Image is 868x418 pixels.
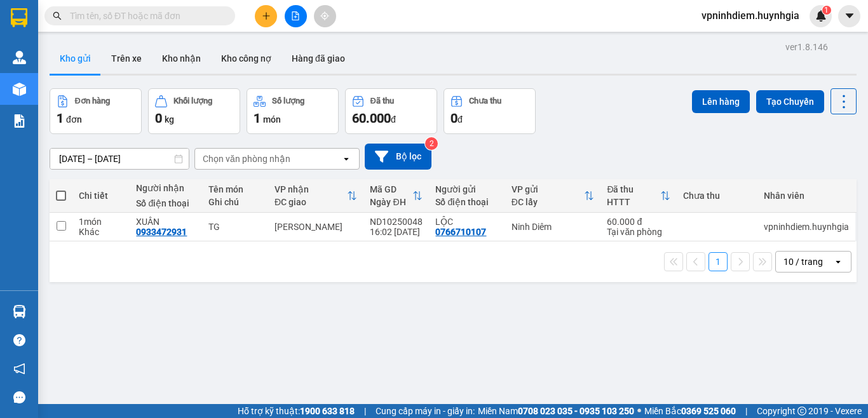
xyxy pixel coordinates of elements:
div: Ghi chú [208,197,262,207]
img: warehouse-icon [13,83,26,96]
button: 1 [709,252,728,271]
span: 0 [155,111,162,126]
th: Toggle SortBy [505,179,601,213]
div: Ngày ĐH [370,197,412,207]
span: message [13,391,25,403]
div: 1 món [79,217,123,227]
span: 1 [824,6,829,15]
strong: 0708 023 035 - 0935 103 250 [518,406,634,416]
span: copyright [797,407,806,415]
div: LỘC [435,217,498,227]
span: 1 [254,111,261,126]
span: ⚪️ [637,408,641,414]
svg: open [341,154,351,164]
img: warehouse-icon [13,305,26,318]
span: món [263,114,281,125]
div: Mã GD [370,184,412,194]
button: Kho gửi [50,43,101,74]
div: Đã thu [370,97,394,105]
div: Chọn văn phòng nhận [203,152,290,165]
button: Kho công nợ [211,43,281,74]
span: plus [262,11,271,20]
button: Trên xe [101,43,152,74]
div: ver 1.8.146 [785,40,828,54]
div: 60.000 đ [607,217,670,227]
strong: 0369 525 060 [681,406,736,416]
div: 10 / trang [783,255,823,268]
div: VP gửi [512,184,585,194]
img: icon-new-feature [815,10,827,22]
div: Khác [79,227,123,237]
span: đ [391,114,396,125]
div: Đơn hàng [75,97,110,105]
span: 1 [57,111,64,126]
div: ĐC giao [275,197,348,207]
div: Tại văn phòng [607,227,670,237]
img: solution-icon [13,114,26,128]
button: Đã thu60.000đ [345,88,437,134]
input: Tìm tên, số ĐT hoặc mã đơn [70,9,220,23]
th: Toggle SortBy [600,179,676,213]
span: đơn [66,114,82,125]
span: | [745,404,747,418]
input: Select a date range. [50,149,189,169]
button: Lên hàng [692,90,750,113]
sup: 2 [425,137,438,150]
div: 0766710107 [435,227,486,237]
div: TG [208,222,262,232]
span: 0 [451,111,458,126]
div: 0933472931 [136,227,187,237]
div: XUÂN [136,217,196,227]
div: Chưa thu [469,97,501,105]
button: plus [255,5,277,27]
div: ĐC lấy [512,197,585,207]
div: HTTT [607,197,660,207]
span: | [364,404,366,418]
span: Miền Bắc [644,404,736,418]
div: ND10250048 [370,217,423,227]
span: vpninhdiem.huynhgia [691,8,810,24]
img: warehouse-icon [13,51,26,64]
div: Tên món [208,184,262,194]
th: Toggle SortBy [363,179,429,213]
button: Kho nhận [152,43,211,74]
div: Người nhận [136,183,196,193]
div: Chi tiết [79,191,123,201]
button: aim [314,5,336,27]
span: caret-down [844,10,855,22]
div: Số lượng [272,97,304,105]
span: đ [458,114,463,125]
button: Tạo Chuyến [756,90,824,113]
div: Số điện thoại [136,198,196,208]
span: Hỗ trợ kỹ thuật: [238,404,355,418]
sup: 1 [822,6,831,15]
div: Khối lượng [173,97,212,105]
button: Chưa thu0đ [444,88,536,134]
span: notification [13,363,25,375]
div: Người gửi [435,184,498,194]
button: Khối lượng0kg [148,88,240,134]
span: search [53,11,62,20]
button: Hàng đã giao [281,43,355,74]
button: caret-down [838,5,860,27]
svg: open [833,257,843,267]
button: Bộ lọc [365,144,431,170]
button: Số lượng1món [247,88,339,134]
div: VP nhận [275,184,348,194]
div: 16:02 [DATE] [370,227,423,237]
div: vpninhdiem.huynhgia [764,222,849,232]
strong: 1900 633 818 [300,406,355,416]
button: Đơn hàng1đơn [50,88,142,134]
span: file-add [291,11,300,20]
th: Toggle SortBy [268,179,364,213]
span: question-circle [13,334,25,346]
div: Ninh Diêm [512,222,595,232]
div: Đã thu [607,184,660,194]
img: logo-vxr [11,8,27,27]
span: 60.000 [352,111,391,126]
div: Nhân viên [764,191,849,201]
div: Số điện thoại [435,197,498,207]
span: aim [320,11,329,20]
span: Cung cấp máy in - giấy in: [376,404,475,418]
span: kg [165,114,174,125]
